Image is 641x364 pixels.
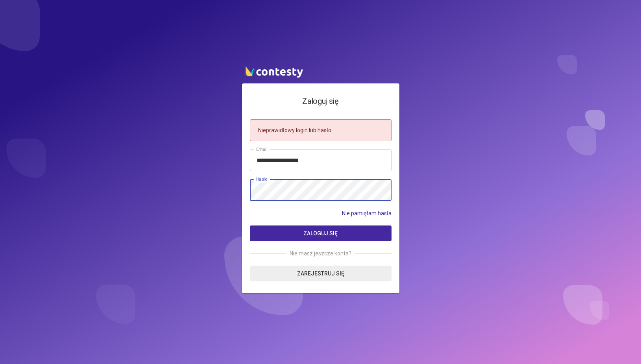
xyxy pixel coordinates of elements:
div: Nieprawidłowy login lub hasło [250,119,392,141]
button: Zaloguj się [250,225,392,241]
h4: Zaloguj się [250,95,392,107]
a: Zarejestruj się [250,266,392,281]
a: Nie pamiętam hasła [342,209,392,218]
img: contesty logo [242,63,305,79]
span: Zaloguj się [303,230,338,237]
span: Nie masz jeszcze konta? [286,249,355,258]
